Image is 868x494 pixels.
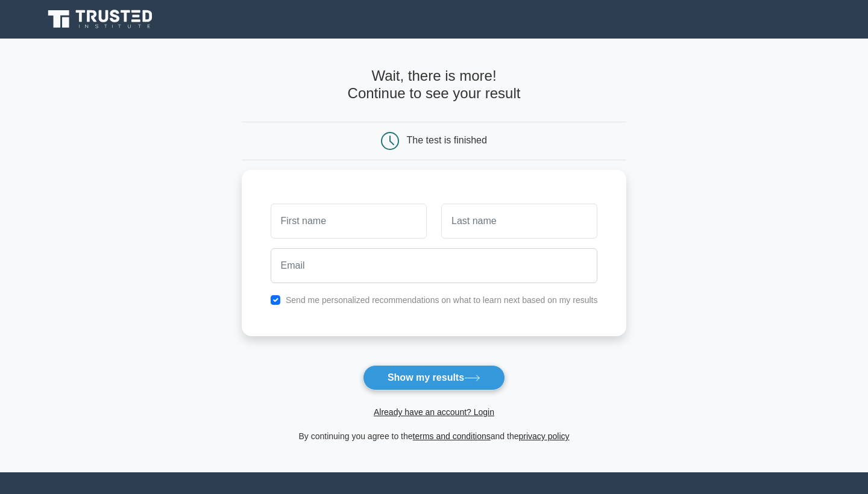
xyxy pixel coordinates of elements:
h4: Wait, there is more! Continue to see your result [242,67,627,102]
button: Show my results [363,365,505,390]
label: Send me personalized recommendations on what to learn next based on my results [286,295,598,305]
input: First name [271,204,427,239]
div: By continuing you agree to the and the [234,429,634,443]
a: Already have an account? Login [374,407,494,417]
div: The test is finished [407,135,487,145]
a: terms and conditions [413,431,491,441]
input: Email [271,248,598,283]
input: Last name [441,204,597,239]
a: privacy policy [519,431,570,441]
